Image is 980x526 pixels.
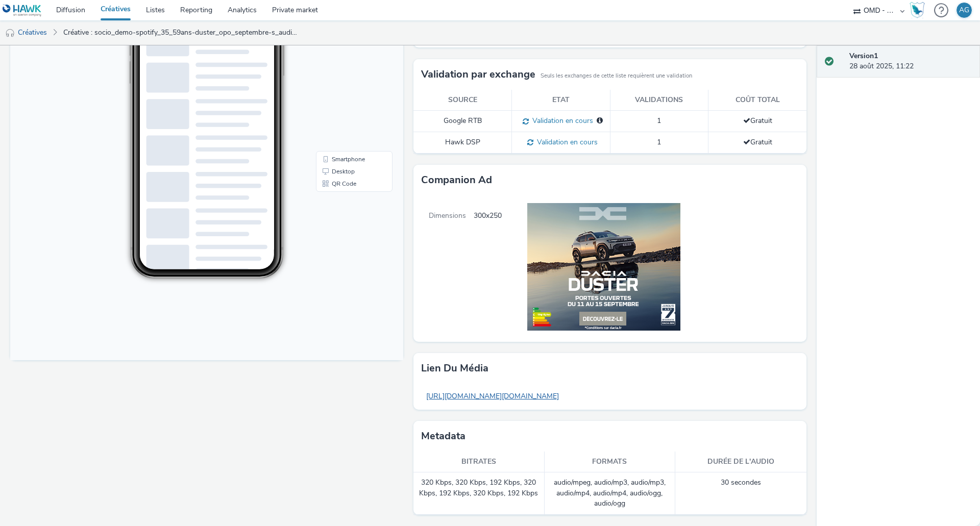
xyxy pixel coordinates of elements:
[849,51,878,61] strong: Version 1
[610,90,708,111] th: Validations
[413,195,474,341] span: Dimensions
[58,20,303,45] a: Créative : socio_demo-spotify_35_59ans-duster_opo_septembre-s_audio3-pcc-nd-na-cpm-30_no_skip
[421,172,492,188] h3: Companion Ad
[421,386,564,406] a: [URL][DOMAIN_NAME][DOMAIN_NAME]
[140,39,152,45] span: 12:28
[512,90,610,111] th: Etat
[474,195,502,341] span: 300x250
[657,137,661,147] span: 1
[743,137,772,147] span: Gratuit
[545,452,676,472] th: Formats
[413,90,512,111] th: Source
[3,4,42,17] img: undefined Logo
[421,67,535,82] h3: Validation par exchange
[708,90,807,111] th: Coût total
[529,116,593,126] span: Validation en cours
[5,28,15,38] img: audio
[413,132,512,154] td: Hawk DSP
[308,223,380,236] li: Desktop
[413,452,545,472] th: Bitrates
[675,452,806,472] th: Durée de l'audio
[743,116,772,126] span: Gratuit
[308,236,380,248] li: QR Code
[675,472,806,514] td: 30 secondes
[322,214,355,220] span: Smartphone
[657,116,661,126] span: 1
[421,361,488,376] h3: Lien du média
[413,111,512,132] td: Google RTB
[541,72,692,80] small: Seuls les exchanges de cette liste requièrent une validation
[849,51,972,72] div: 28 août 2025, 11:22
[502,195,688,338] img: Companion Ad
[322,239,346,245] span: QR Code
[533,137,598,147] span: Validation en cours
[308,211,380,223] li: Smartphone
[413,472,545,514] td: 320 Kbps, 320 Kbps, 192 Kbps, 320 Kbps, 192 Kbps, 320 Kbps, 192 Kbps
[910,2,929,18] a: Hawk Academy
[545,472,676,514] td: audio/mpeg, audio/mp3, audio/mp3, audio/mp4, audio/mp4, audio/ogg, audio/ogg
[322,227,345,233] span: Desktop
[421,429,465,444] h3: Metadata
[959,3,969,18] div: AG
[910,2,925,18] img: Hawk Academy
